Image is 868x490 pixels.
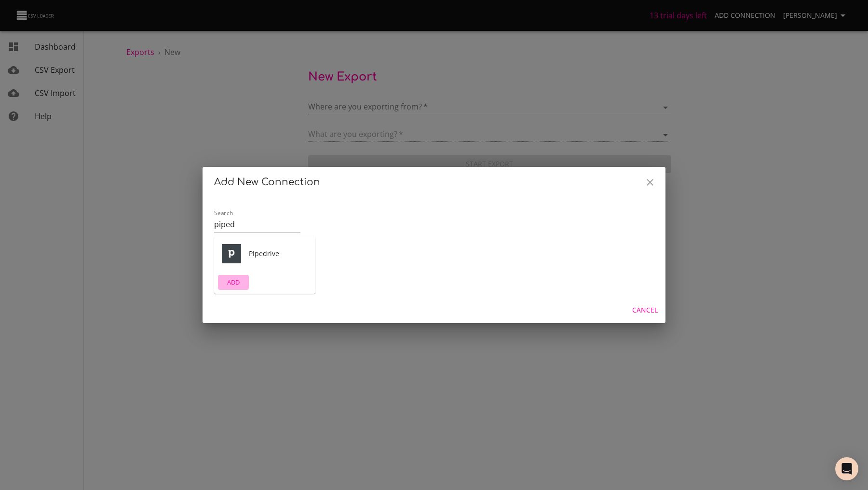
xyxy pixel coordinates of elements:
label: Search [214,210,233,216]
div: Tool [222,244,241,263]
button: ADD [218,275,249,290]
span: Cancel [632,304,658,316]
span: Pipedrive [249,249,308,259]
div: Open Intercom Messenger [835,457,858,480]
span: ADD [220,277,246,288]
button: Cancel [628,301,662,319]
button: Close [638,171,662,194]
h2: Add New Connection [214,175,654,190]
img: Pipedrive [222,244,241,263]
